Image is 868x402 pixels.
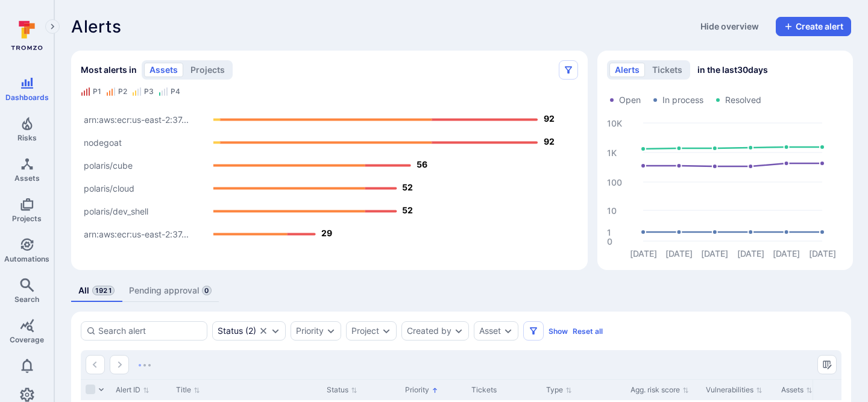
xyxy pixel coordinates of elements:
[81,101,578,252] svg: Alerts Bar
[544,114,555,124] text: 92
[84,138,122,149] text: nodegoat
[549,327,568,336] button: Show
[737,248,764,259] text: [DATE]
[71,17,122,36] h1: Alerts
[607,147,617,157] text: 1K
[171,87,180,96] div: P4
[630,248,657,259] text: [DATE]
[14,295,39,304] span: Search
[725,94,761,106] span: Resolved
[45,19,60,34] button: Expand navigation menu
[479,326,501,336] button: Asset
[662,94,703,106] span: In process
[116,385,149,395] button: Sort by Alert ID
[321,228,332,239] text: 29
[4,254,49,263] span: Automations
[609,63,645,77] button: alerts
[706,385,763,395] button: Sort by Vulnerabilities
[402,206,413,216] text: 52
[185,63,230,77] button: projects
[17,133,37,142] span: Risks
[326,326,336,336] button: Expand dropdown
[110,355,129,374] button: Go to the next page
[573,327,603,336] button: Reset all
[5,93,49,102] span: Dashboards
[607,205,617,215] text: 10
[523,321,544,341] button: Filters
[48,22,57,32] i: Expand navigation menu
[86,355,105,374] button: Go to the previous page
[407,326,451,336] button: Created by
[144,87,154,96] div: P3
[631,385,689,395] button: Sort by Agg. risk score
[12,214,42,223] span: Projects
[93,87,101,96] div: P1
[271,326,280,336] button: Expand dropdown
[454,326,464,336] button: Expand dropdown
[809,248,836,259] text: [DATE]
[202,286,212,295] span: 0
[14,174,40,183] span: Assets
[432,384,438,397] p: Sorted by: Higher priority first
[503,326,513,336] button: Expand dropdown
[144,63,183,77] button: assets
[118,87,127,96] div: P2
[781,385,813,395] button: Sort by Assets
[607,177,622,187] text: 100
[212,321,286,341] div: open, in process
[697,64,768,76] span: in the last 30 days
[259,326,268,336] button: Clear selection
[71,51,588,270] div: Most alerts
[402,183,413,193] text: 52
[84,115,189,125] text: arn:aws:ecr:us-east-2:37...
[71,280,122,302] a: All
[351,326,379,336] button: Project
[773,248,800,259] text: [DATE]
[84,161,133,171] text: polaris/cube
[693,17,766,36] button: Hide overview
[139,364,151,366] img: Loading...
[607,227,611,237] text: 1
[84,184,134,194] text: polaris/cloud
[84,207,148,217] text: polaris/dev_shell
[218,326,243,336] div: Status
[607,236,612,246] text: 0
[81,64,137,76] span: Most alerts in
[98,325,202,337] input: Search alert
[417,160,427,170] text: 56
[405,385,438,395] button: Sort by Priority
[71,280,851,302] div: alerts tabs
[327,385,357,395] button: Sort by Status
[647,63,688,77] button: tickets
[10,335,44,344] span: Coverage
[607,118,622,128] text: 10K
[122,280,219,302] a: Pending approval
[546,385,572,395] button: Sort by Type
[665,248,693,259] text: [DATE]
[218,326,256,336] button: Status(2)
[597,51,853,270] div: Alerts/Tickets trend
[86,385,95,394] span: Select all rows
[176,385,200,395] button: Sort by Title
[619,94,641,106] span: Open
[218,326,256,336] div: ( 2 )
[776,17,851,36] button: Create alert
[92,286,115,295] span: 1921
[382,326,391,336] button: Expand dropdown
[471,385,536,395] div: Tickets
[84,230,189,240] text: arn:aws:ecr:us-east-2:37...
[544,137,555,147] text: 92
[702,248,729,259] text: [DATE]
[817,355,837,374] button: Manage columns
[296,326,324,336] button: Priority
